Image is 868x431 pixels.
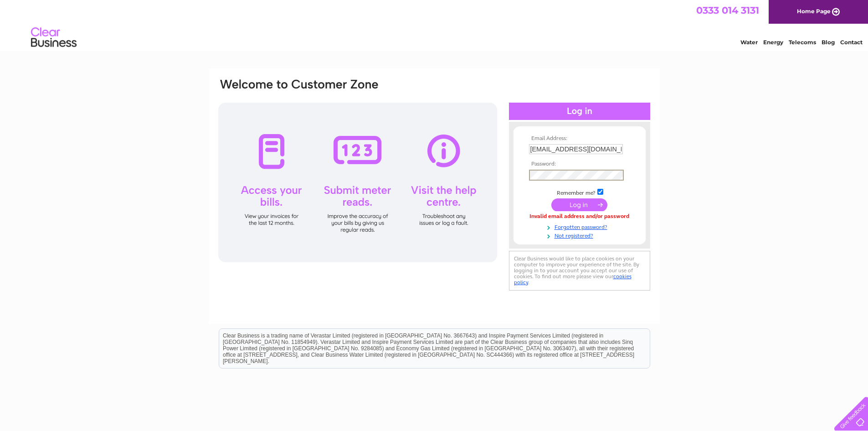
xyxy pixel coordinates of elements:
input: Submit [551,198,607,211]
a: Not registered? [529,231,632,239]
div: Invalid email address and/or password [529,213,630,220]
div: Clear Business is a trading name of Verastar Limited (registered in [GEOGRAPHIC_DATA] No. 3667643... [219,5,650,44]
a: Water [740,39,758,46]
a: Contact [840,39,863,46]
th: Email Address: [527,135,632,142]
a: Telecoms [789,39,816,46]
div: Clear Business would like to place cookies on your computer to improve your experience of the sit... [509,251,650,291]
img: logo.png [31,24,77,52]
a: Blog [822,39,835,46]
a: cookies policy [514,273,632,286]
a: 0333 014 3131 [696,5,759,16]
td: Remember me? [527,187,632,197]
th: Password: [527,161,632,167]
a: Forgotten password? [529,222,632,231]
a: Energy [763,39,783,46]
